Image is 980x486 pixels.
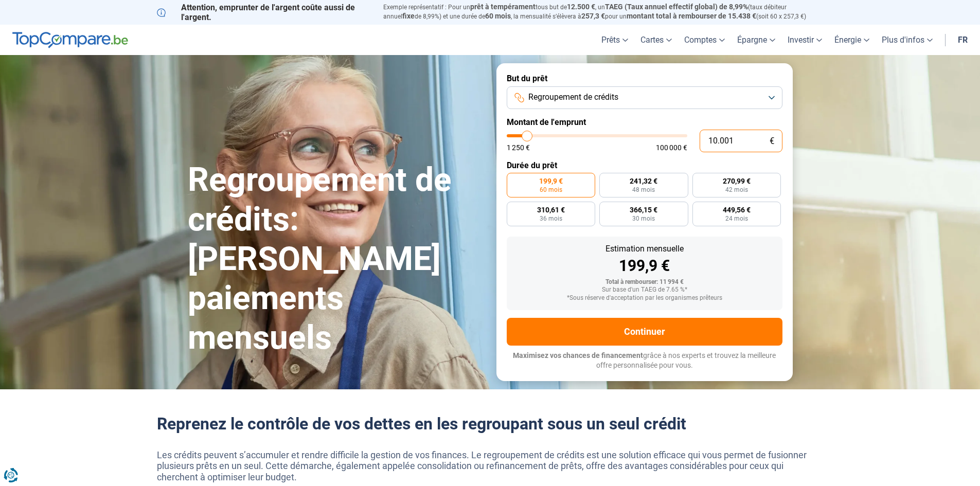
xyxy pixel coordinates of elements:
span: 24 mois [725,215,748,222]
p: Exemple représentatif : Pour un tous but de , un (taux débiteur annuel de 8,99%) et une durée de ... [383,3,824,21]
h2: Reprenez le contrôle de vos dettes en les regroupant sous un seul crédit [157,414,824,434]
a: Épargne [731,25,781,55]
span: 30 mois [632,215,655,222]
span: Regroupement de crédits [528,92,618,103]
span: 449,56 € [723,206,751,213]
span: TAEG (Taux annuel effectif global) de 8,99% [605,3,748,11]
span: € [770,137,774,146]
span: 257,3 € [581,12,605,20]
span: 100 000 € [656,144,687,151]
span: 42 mois [725,187,748,193]
div: *Sous réserve d'acceptation par les organismes prêteurs [515,295,774,302]
a: Cartes [634,25,678,55]
a: Plus d'infos [876,25,939,55]
img: TopCompare [12,32,128,48]
div: 199,9 € [515,258,774,274]
span: prêt à tempérament [470,3,536,11]
span: 1 250 € [507,144,530,151]
span: 48 mois [632,187,655,193]
p: Les crédits peuvent s’accumuler et rendre difficile la gestion de vos finances. Le regroupement d... [157,449,824,483]
span: 310,61 € [537,206,565,213]
div: Sur base d'un TAEG de 7.65 %* [515,286,774,294]
span: 60 mois [485,12,511,20]
label: But du prêt [507,74,782,83]
p: grâce à nos experts et trouvez la meilleure offre personnalisée pour vous. [507,351,782,371]
a: Investir [781,25,828,55]
label: Montant de l'emprunt [507,117,782,127]
a: fr [952,25,974,55]
p: Attention, emprunter de l'argent coûte aussi de l'argent. [157,3,371,22]
button: Continuer [507,318,782,346]
span: 199,9 € [539,177,563,185]
span: 36 mois [540,215,562,222]
label: Durée du prêt [507,160,782,170]
span: fixe [402,12,415,20]
button: Regroupement de crédits [507,86,782,109]
span: Maximisez vos chances de financement [513,351,643,359]
span: 60 mois [540,187,562,193]
a: Comptes [678,25,731,55]
span: 241,32 € [630,177,657,185]
div: Estimation mensuelle [515,245,774,253]
a: Prêts [595,25,634,55]
span: 12.500 € [567,3,595,11]
span: 366,15 € [630,206,657,213]
div: Total à rembourser: 11 994 € [515,279,774,286]
span: 270,99 € [723,177,751,185]
h1: Regroupement de crédits: [PERSON_NAME] paiements mensuels [188,160,484,358]
a: Énergie [828,25,876,55]
span: montant total à rembourser de 15.438 € [627,12,756,20]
